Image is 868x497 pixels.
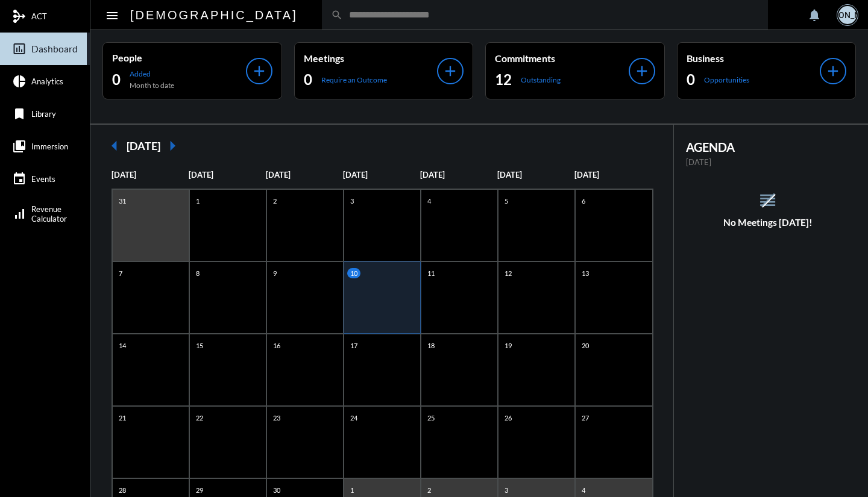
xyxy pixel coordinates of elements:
[502,340,515,351] p: 19
[347,196,357,206] p: 3
[347,413,360,423] p: 24
[270,413,283,423] p: 23
[502,268,515,278] p: 12
[31,109,56,119] span: Library
[347,485,357,495] p: 1
[686,140,851,154] h2: AGENDA
[160,134,184,158] mat-icon: arrow_right
[116,413,129,423] p: 21
[193,196,203,206] p: 1
[127,139,160,152] h2: [DATE]
[12,207,27,221] mat-icon: signal_cellular_alt
[420,170,497,180] p: [DATE]
[579,268,592,278] p: 13
[12,9,27,23] mat-icon: mediation
[574,170,652,180] p: [DATE]
[193,413,206,423] p: 22
[497,170,574,180] p: [DATE]
[31,43,78,54] span: Dashboard
[304,52,438,64] p: Meetings
[270,485,283,495] p: 30
[31,11,47,21] span: ACT
[347,340,360,351] p: 17
[343,170,420,180] p: [DATE]
[579,340,592,351] p: 20
[502,413,515,423] p: 26
[130,81,174,90] p: Month to date
[495,70,512,89] h2: 12
[807,8,822,22] mat-icon: notifications
[102,134,127,158] mat-icon: arrow_left
[579,413,592,423] p: 27
[189,170,266,180] p: [DATE]
[193,485,206,495] p: 29
[31,204,67,223] span: Revenue Calculator
[112,70,121,89] h2: 0
[12,107,27,121] mat-icon: bookmark
[579,485,588,495] p: 4
[100,3,124,27] button: Toggle sidenav
[31,142,68,151] span: Immersion
[758,190,778,210] mat-icon: reorder
[304,70,312,89] h2: 0
[502,196,511,206] p: 5
[266,170,343,180] p: [DATE]
[112,52,246,63] p: People
[424,413,438,423] p: 25
[424,340,438,351] p: 18
[442,63,459,80] mat-icon: add
[502,485,511,495] p: 3
[105,8,119,23] mat-icon: Side nav toggle icon
[270,340,283,351] p: 16
[193,268,203,278] p: 8
[130,5,298,25] h2: [DEMOGRAPHIC_DATA]
[424,196,434,206] p: 4
[838,6,857,24] div: [PERSON_NAME]
[12,139,27,154] mat-icon: collections_bookmark
[687,52,820,64] p: Business
[251,63,268,80] mat-icon: add
[116,268,125,278] p: 7
[270,196,280,206] p: 2
[116,485,129,495] p: 28
[347,268,360,278] p: 10
[12,172,27,186] mat-icon: event
[193,340,206,351] p: 15
[424,268,438,278] p: 11
[130,69,174,78] p: Added
[495,52,629,64] p: Commitments
[112,170,189,180] p: [DATE]
[31,77,63,86] span: Analytics
[579,196,588,206] p: 6
[12,74,27,89] mat-icon: pie_chart
[321,75,387,84] p: Require an Outcome
[12,42,27,56] mat-icon: insert_chart_outlined
[331,9,343,21] mat-icon: search
[704,75,749,84] p: Opportunities
[521,75,561,84] p: Outstanding
[687,70,695,89] h2: 0
[825,63,841,80] mat-icon: add
[116,340,129,351] p: 14
[674,217,863,228] h5: No Meetings [DATE]!
[424,485,434,495] p: 2
[270,268,280,278] p: 9
[116,196,129,206] p: 31
[634,63,650,80] mat-icon: add
[31,174,55,184] span: Events
[686,157,851,167] p: [DATE]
